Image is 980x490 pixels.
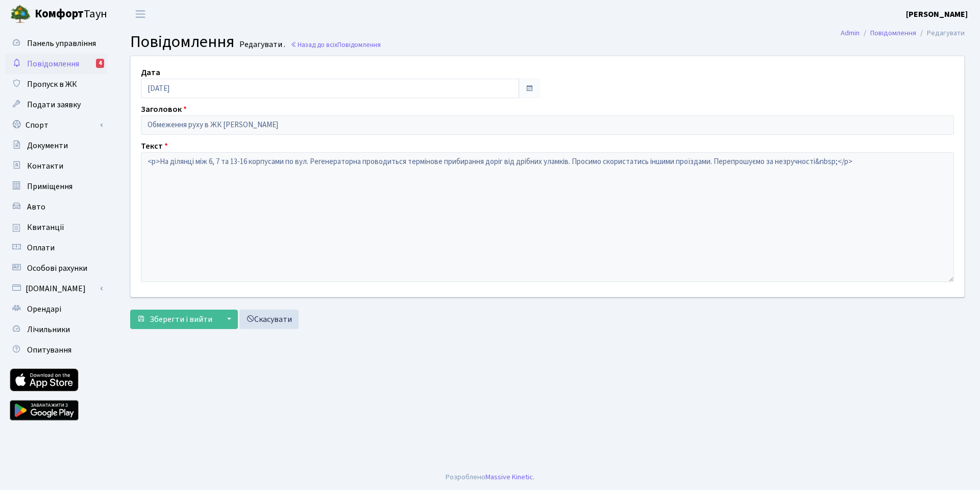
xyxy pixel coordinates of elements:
[27,160,63,172] span: Контакти
[27,38,96,49] span: Панель управління
[5,115,107,135] a: Спорт
[27,99,81,110] span: Подати заявку
[916,28,965,39] li: Редагувати
[27,140,68,151] span: Документи
[130,30,234,54] span: Повідомлення
[141,140,168,152] label: Текст
[5,156,107,176] a: Контакти
[27,222,64,233] span: Квитанції
[5,238,107,258] a: Оплати
[906,9,968,20] b: [PERSON_NAME]
[290,40,381,50] a: Назад до всіхПовідомлення
[10,4,31,25] img: logo.png
[825,22,980,44] nav: breadcrumb
[27,79,77,90] span: Пропуск в ЖК
[5,176,107,197] a: Приміщення
[870,28,916,38] a: Повідомлення
[27,58,79,69] span: Повідомлення
[27,324,70,335] span: Лічильники
[5,95,107,115] a: Подати заявку
[128,6,153,22] button: Переключити навігацію
[237,40,285,50] small: Редагувати .
[35,6,107,23] span: Таун
[5,54,107,74] a: Повідомлення4
[841,28,860,38] a: Admin
[5,74,107,95] a: Пропуск в ЖК
[27,181,72,192] span: Приміщення
[27,263,87,274] span: Особові рахунки
[96,59,104,68] div: 4
[141,103,187,115] label: Заголовок
[27,344,71,356] span: Опитування
[27,304,61,315] span: Орендарі
[5,135,107,156] a: Документи
[5,258,107,278] a: Особові рахунки
[485,472,533,482] a: Massive Kinetic
[5,299,107,319] a: Орендарі
[27,242,55,253] span: Оплати
[5,33,107,54] a: Панель управління
[5,340,107,360] a: Опитування
[906,8,968,20] a: [PERSON_NAME]
[150,314,212,325] span: Зберегти і вийти
[239,310,299,329] a: Скасувати
[35,6,84,22] b: Комфорт
[130,310,219,329] button: Зберегти і вийти
[141,66,160,79] label: Дата
[5,278,107,299] a: [DOMAIN_NAME]
[5,319,107,340] a: Лічильники
[5,197,107,217] a: Авто
[446,472,534,483] div: Розроблено .
[337,40,381,50] span: Повідомлення
[141,152,954,282] textarea: <p>На ділянці між 6, 7 та 13-16 корпусами по вул. Регенераторна проводиться термінове прибирання ...
[27,201,45,213] span: Авто
[5,217,107,238] a: Квитанції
